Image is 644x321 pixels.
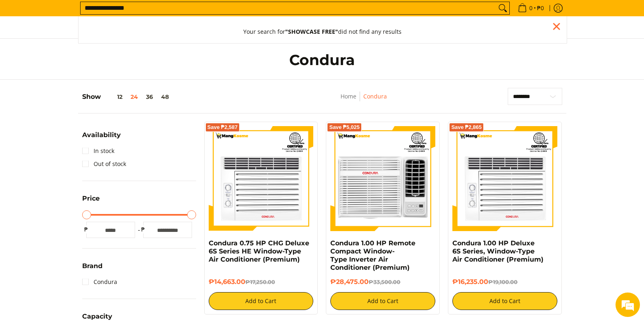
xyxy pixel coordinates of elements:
[291,92,436,110] nav: Breadcrumbs
[207,125,238,130] span: Save ₱2,587
[330,292,435,310] button: Add to Cart
[363,92,387,100] a: Condura
[142,94,157,100] button: 36
[82,195,100,202] span: Price
[82,263,103,275] summary: Open
[452,292,557,310] button: Add to Cart
[209,292,314,310] button: Add to Cart
[101,94,127,100] button: 12
[285,28,338,35] strong: "SHOWCASE FREE"
[330,239,415,271] a: Condura 1.00 HP Remote Compact Window-Type Inverter Air Conditioner (Premium)
[133,4,153,24] div: Minimize live chat window
[488,279,517,285] del: ₱19,100.00
[82,263,103,269] span: Brand
[209,278,314,286] h6: ₱14,663.00
[341,92,356,100] a: Home
[330,126,435,231] img: Condura 1.00 HP Remote Compact Window-Type Inverter Air Conditioner (Premium)
[127,94,142,100] button: 24
[515,4,546,13] span: •
[209,239,309,263] a: Condura 0.75 HP CHG Deluxe 6S Series HE Window-Type Air Conditioner (Premium)
[329,125,360,130] span: Save ₱5,025
[164,51,481,69] h1: Condura
[496,2,509,14] button: Search
[82,93,173,101] h5: Show
[82,132,121,144] summary: Open
[369,279,400,285] del: ₱33,500.00
[245,279,275,285] del: ₱17,250.00
[4,222,155,251] textarea: Type your message and hit 'Enter'
[452,126,557,231] img: Condura 1.00 HP Deluxe 6S Series, Window-Type Air Conditioner (Premium)
[82,157,126,170] a: Out of stock
[157,94,173,100] button: 48
[139,225,147,234] span: ₱
[209,126,314,231] img: Condura 0.75 HP CHG Deluxe 6S Series HE Window-Type Air Conditioner (Premium)
[82,225,90,234] span: ₱
[47,103,112,185] span: We're online!
[452,278,557,286] h6: ₱16,235.00
[330,278,435,286] h6: ₱28,475.00
[82,195,100,208] summary: Open
[235,20,410,43] button: Your search for"SHOWCASE FREE"did not find any results
[82,313,112,320] span: Capacity
[452,239,544,263] a: Condura 1.00 HP Deluxe 6S Series, Window-Type Air Conditioner (Premium)
[536,5,545,11] span: ₱0
[42,46,137,56] div: Chat with us now
[528,5,534,11] span: 0
[550,20,563,33] div: Close pop up
[82,144,114,157] a: In stock
[451,125,482,130] span: Save ₱2,865
[82,275,117,288] a: Condura
[82,132,121,138] span: Availability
